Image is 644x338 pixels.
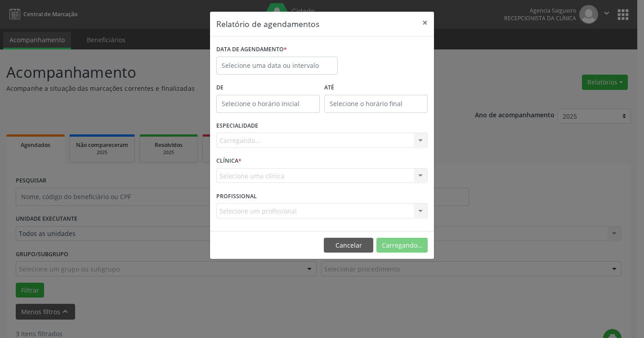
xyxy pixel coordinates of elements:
[376,238,428,253] button: Carregando...
[324,238,373,253] button: Cancelar
[216,57,338,75] input: Selecione uma data ou intervalo
[216,18,319,30] h5: Relatório de agendamentos
[216,189,257,203] label: PROFISSIONAL
[216,43,287,57] label: DATA DE AGENDAMENTO
[416,12,434,34] button: Close
[324,81,428,95] label: ATÉ
[324,95,428,113] input: Selecione o horário final
[216,95,320,113] input: Selecione o horário inicial
[216,81,320,95] label: De
[216,119,258,133] label: ESPECIALIDADE
[216,154,241,168] label: CLÍNICA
